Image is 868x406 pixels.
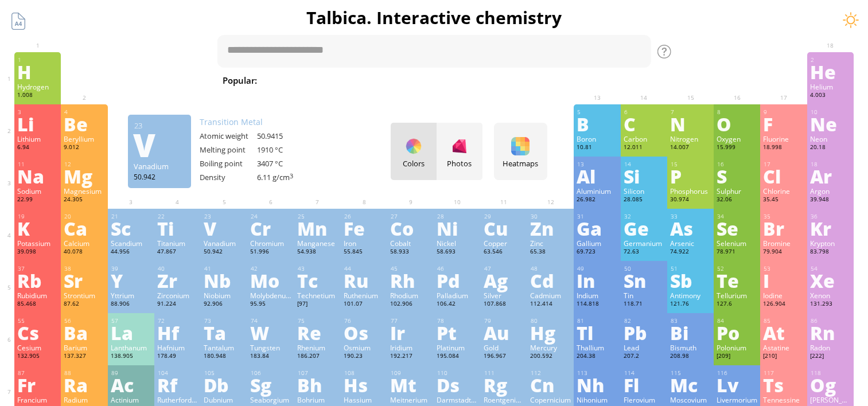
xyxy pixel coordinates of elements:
div: Rb [17,271,58,290]
div: Rhodium [390,291,431,300]
div: 27 [391,213,431,220]
div: 114.818 [577,300,617,309]
div: Hf [157,323,198,342]
div: 17 [764,161,804,168]
div: O [717,115,757,133]
sub: 2 [426,80,430,88]
div: Rn [810,323,851,342]
div: Lanthanum [111,343,151,352]
div: Carbon [624,134,664,143]
div: Vanadium [134,161,185,171]
div: Boron [577,134,617,143]
div: 102.906 [390,300,431,309]
div: Sr [64,271,104,290]
div: 81 [577,317,617,325]
div: W [250,323,291,342]
div: 91.224 [157,300,198,309]
div: 54.938 [297,248,338,257]
div: 52 [717,265,757,272]
div: Na [17,167,58,185]
div: 101.07 [344,300,384,309]
div: Zr [157,271,198,290]
div: 4.003 [810,91,851,100]
div: 83.798 [810,248,851,257]
div: 50 [624,265,664,272]
div: H [17,63,58,81]
div: 9.012 [64,143,104,153]
div: 14.007 [670,143,711,153]
div: 15 [671,161,711,168]
div: Scandium [111,239,151,248]
div: 8 [717,108,757,116]
div: Cesium [17,343,58,352]
h1: Talbica. Interactive chemistry [6,6,862,29]
div: 30 [531,213,571,220]
div: Tantalum [204,343,244,352]
div: 1.008 [17,91,58,100]
div: Palladium [437,291,477,300]
div: Astatine [763,343,804,352]
div: Ni [437,219,477,237]
div: 24 [251,213,291,220]
span: H SO + NaOH [490,73,562,87]
div: 35.45 [763,196,804,205]
div: Sodium [17,186,58,196]
div: 22.99 [17,196,58,205]
div: 51.996 [250,248,291,257]
div: 51 [671,265,711,272]
div: 39 [111,265,151,272]
div: 28.085 [624,196,664,205]
div: Po [717,323,757,342]
div: 50.9415 [257,131,314,141]
div: Oxygen [717,134,757,143]
div: 39.948 [810,196,851,205]
div: Transition Metal [200,116,314,127]
div: As [670,219,711,237]
div: 87.62 [64,300,104,309]
div: Be [64,115,104,133]
div: Rubidium [17,291,58,300]
div: 44 [344,265,384,272]
div: 18.998 [763,143,804,153]
div: 22 [158,213,198,220]
sub: 4 [442,80,445,88]
div: V [204,219,244,237]
div: Ge [624,219,664,237]
div: K [17,219,58,237]
div: Calcium [64,239,104,248]
div: Iodine [763,291,804,300]
div: F [763,115,804,133]
div: 131.293 [810,300,851,309]
div: Pd [437,271,477,290]
div: Zn [530,219,571,237]
div: Chlorine [763,186,804,196]
div: Y [111,271,151,290]
div: N [670,115,711,133]
div: Photos [437,158,482,169]
div: Tl [577,323,617,342]
div: 107.868 [484,300,524,309]
div: 31 [577,213,617,220]
div: 32.06 [717,196,757,205]
div: Potassium [17,239,58,248]
div: Fe [344,219,384,237]
div: 80 [531,317,571,325]
div: Osmium [344,343,384,352]
div: 46 [437,265,477,272]
div: Te [717,271,757,290]
div: 5 [577,108,617,116]
div: Se [717,219,757,237]
div: Cu [484,219,524,237]
div: 6.11 g/cm [257,172,314,182]
div: B [577,115,617,133]
div: 40.078 [64,248,104,257]
div: 21 [111,213,151,220]
div: 10 [811,108,851,116]
div: Mercury [530,343,571,352]
div: 77 [391,317,431,325]
div: 72 [158,317,198,325]
div: 40 [158,265,198,272]
div: 42 [251,265,291,272]
div: Lead [624,343,664,352]
div: Ga [577,219,617,237]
